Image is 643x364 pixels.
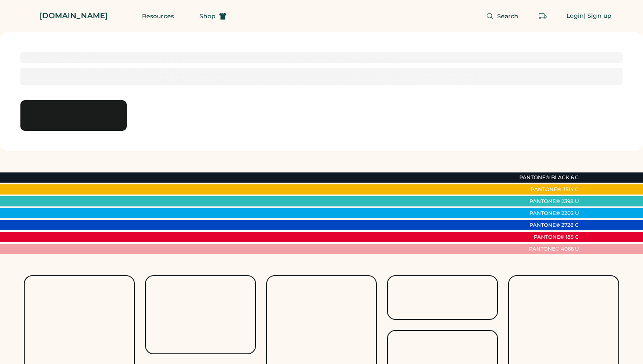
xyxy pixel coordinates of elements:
button: Resources [132,8,184,25]
div: Login [566,12,584,20]
button: Search [476,8,529,25]
span: Search [497,13,519,19]
button: Retrieve an order [534,8,551,25]
div: [DOMAIN_NAME] [40,11,108,21]
button: Shop [189,8,237,25]
div: | Sign up [584,12,612,20]
img: Rendered Logo - Screens [21,8,36,23]
span: Shop [199,13,216,19]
